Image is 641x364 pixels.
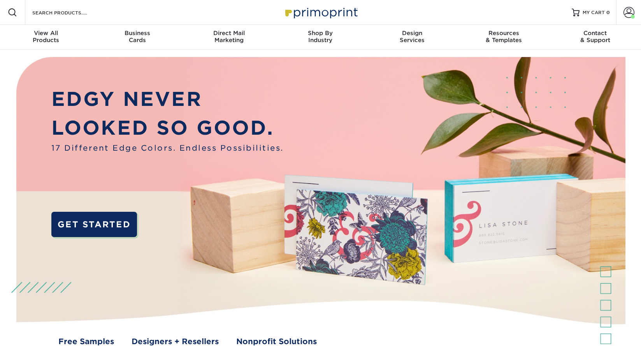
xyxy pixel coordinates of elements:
[282,4,360,21] img: Primoprint
[275,30,366,44] div: Industry
[91,30,183,44] div: Cards
[550,30,641,37] span: Contact
[183,30,275,44] div: Marketing
[58,336,114,348] a: Free Samples
[32,8,107,17] input: SEARCH PRODUCTS.....
[366,30,458,44] div: Services
[183,25,275,50] a: Direct MailMarketing
[51,142,284,154] span: 17 Different Edge Colors. Endless Possibilities.
[606,10,610,15] span: 0
[275,25,366,50] a: Shop ByIndustry
[583,9,605,16] span: MY CART
[51,212,137,237] a: GET STARTED
[458,30,549,44] div: & Templates
[550,25,641,50] a: Contact& Support
[458,30,549,37] span: Resources
[51,114,284,142] p: LOOKED SO GOOD.
[51,85,284,114] p: EDGY NEVER
[458,25,549,50] a: Resources& Templates
[366,30,458,37] span: Design
[236,336,317,348] a: Nonprofit Solutions
[91,30,183,37] span: Business
[275,30,366,37] span: Shop By
[132,336,219,348] a: Designers + Resellers
[550,30,641,44] div: & Support
[183,30,275,37] span: Direct Mail
[366,25,458,50] a: DesignServices
[91,25,183,50] a: BusinessCards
